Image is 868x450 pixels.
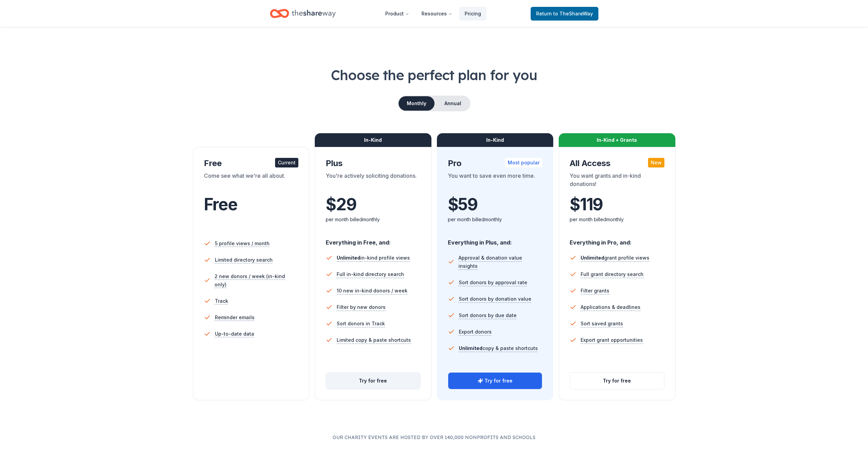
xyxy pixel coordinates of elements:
[326,195,356,214] span: $ 29
[581,320,623,328] span: Sort saved grants
[215,330,254,338] span: Up-to-date data
[448,215,543,224] div: per month billed monthly
[570,158,664,169] div: All Access
[337,303,386,311] span: Filter by new donors
[536,10,593,18] span: Return
[315,133,431,147] div: In-Kind
[111,65,757,85] h1: Choose the perfect plan for you
[436,96,470,111] button: Annual
[326,158,420,169] div: Plus
[215,313,255,322] span: Reminder emails
[215,272,298,289] span: 2 new donors / week (in-kind only)
[215,256,273,264] span: Limited directory search
[111,433,757,441] p: Our charity events are hosted by over 140,000 nonprofits and schools
[204,158,299,169] div: Free
[337,287,407,295] span: 10 new in-kind donors / week
[553,11,593,16] span: to TheShareWay
[648,158,664,167] div: New
[326,172,420,191] div: You're actively soliciting donations.
[215,297,228,305] span: Track
[275,158,298,167] div: Current
[448,233,543,247] div: Everything in Plus, and:
[581,336,643,344] span: Export grant opportunities
[531,7,598,21] a: Returnto TheShareWay
[337,255,410,261] span: in-kind profile views
[570,215,664,224] div: per month billed monthly
[380,7,415,21] button: Product
[399,96,435,111] button: Monthly
[505,158,542,167] div: Most popular
[380,5,487,22] nav: Main
[459,345,538,351] span: copy & paste shortcuts
[337,270,404,278] span: Full in-kind directory search
[326,373,420,389] button: Try for free
[448,195,478,214] span: $ 59
[459,345,482,351] span: Unlimited
[326,215,420,224] div: per month billed monthly
[337,336,411,344] span: Limited copy & paste shortcuts
[559,133,675,147] div: In-Kind + Grants
[416,7,458,21] button: Resources
[581,255,604,261] span: Unlimited
[581,255,649,261] span: grant profile views
[459,295,531,303] span: Sort donors by donation value
[459,7,487,21] a: Pricing
[581,270,644,278] span: Full grant directory search
[448,172,543,191] div: You want to save even more time.
[204,172,299,191] div: Come see what we're all about.
[326,233,420,247] div: Everything in Free, and:
[570,172,664,191] div: You want grants and in-kind donations!
[458,254,542,270] span: Approval & donation value insights
[337,320,385,328] span: Sort donors in Track
[448,158,543,169] div: Pro
[459,278,527,287] span: Sort donors by approval rate
[459,311,517,320] span: Sort donors by due date
[570,373,664,389] button: Try for free
[437,133,554,147] div: In-Kind
[270,5,336,22] a: Home
[337,255,360,261] span: Unlimited
[204,194,237,214] span: Free
[570,195,603,214] span: $ 119
[448,373,542,389] button: Try for free
[581,287,609,295] span: Filter grants
[459,328,492,336] span: Export donors
[570,233,664,247] div: Everything in Pro, and:
[581,303,640,311] span: Applications & deadlines
[215,239,270,248] span: 5 profile views / month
